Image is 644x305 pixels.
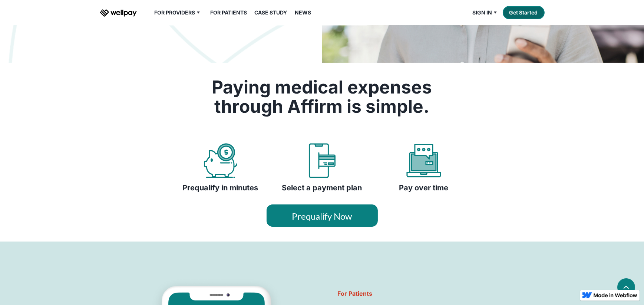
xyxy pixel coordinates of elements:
a: Prequalify Now [267,204,378,227]
div: Sign in [468,8,503,17]
a: For Patients [206,8,251,17]
a: Case Study [250,8,292,17]
h2: Paying medical expenses through Affirm is simple. [189,78,456,116]
a: Get Started [503,6,545,19]
img: Made in Webflow [594,293,637,298]
a: News [290,8,316,17]
h4: Prequalify in minutes [183,183,258,193]
a: home [100,8,137,17]
h4: Pay over time [399,183,448,193]
div: Sign in [472,8,492,17]
h4: Select a payment plan [282,183,362,193]
h6: For Patients [337,289,516,298]
div: For Providers [150,8,206,17]
div: For Providers [155,8,195,17]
